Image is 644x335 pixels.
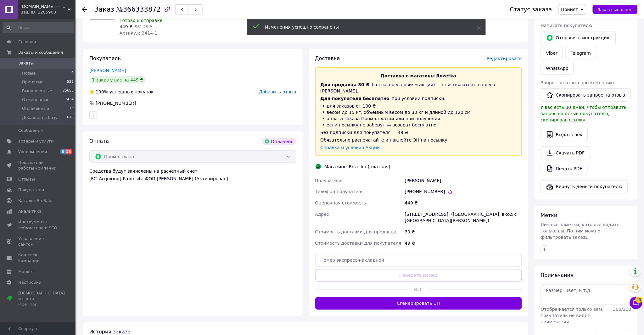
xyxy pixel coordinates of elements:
[22,106,49,111] span: Оплаченные
[593,5,638,14] button: Заказ выполнен
[89,329,131,335] span: История заказа
[18,160,58,171] span: Показатели работы компании
[18,50,63,55] span: Заказы и сообщения
[315,201,367,206] span: Оценочная стоимость
[315,55,340,61] span: Доставка
[89,176,296,182] div: [FC_Acquiring] Prom site ФОП [PERSON_NAME] (Активирован)
[18,128,43,133] span: Сообщения
[262,138,296,145] div: Оплачено
[321,95,517,102] div: при условии подписки:
[487,56,522,61] span: Редактировать
[18,198,52,204] span: Каталог ProSale
[89,89,154,95] div: успешных покупок
[315,254,522,267] input: Номер экспресс-накладной
[541,213,557,219] span: Метки
[561,7,578,12] span: Принят
[321,81,517,94] div: (согласно условиям акции) — списываются с вашего [PERSON_NAME].
[598,7,633,12] span: Заказ выполнен
[565,47,596,59] a: Telegram
[259,89,296,94] span: Добавить отзыв
[69,106,74,111] span: 18
[18,39,36,45] span: Главная
[408,286,429,293] span: или
[18,219,58,231] span: Инструменты вебмастера и SEO
[404,209,523,226] div: [STREET_ADDRESS], ([GEOGRAPHIC_DATA], вход с [GEOGRAPHIC_DATA][PERSON_NAME])
[89,168,296,182] div: Средства будут зачислены на расчетный счет
[541,105,627,122] span: У вас есть 30 дней, чтобы отправить запрос на отзыв покупателю, скопировав ссылку.
[321,109,517,115] li: весом до 15 кг, объемным весом до 30 кг и длиной до 120 см
[18,138,54,144] span: Товары и услуги
[22,88,52,94] span: Выполненные
[18,236,58,247] span: Управление сайтом
[321,122,517,128] li: если посылку не заберут — возврат бесплатно
[116,6,161,13] span: №366333872
[541,307,604,325] span: Отображается только вам, покупатель не видит примечания
[65,97,74,103] span: 7434
[613,307,631,312] span: 300 / 300
[321,137,517,143] div: Обязательно распечатайте и наклейте ЭН на посылку
[510,6,552,13] div: Статус заказа
[404,226,523,238] div: 30 ₴
[135,25,152,29] span: 561.25 ₴
[89,138,109,144] span: Оплата
[636,297,642,303] span: 45
[265,24,461,30] div: Изменения успешно сохранены
[60,149,65,154] span: 6
[315,212,329,217] span: Адрес
[20,4,68,9] span: megastore.net.ua — интернет-магазин полезных товаров
[541,180,628,193] button: Вернуть деньги покупателю
[89,68,126,73] a: [PERSON_NAME]
[315,178,343,183] span: Получатель
[120,24,133,29] span: 449 ₴
[321,96,390,101] span: Для покупателя бесплатно
[3,22,74,33] input: Поиск
[89,55,121,61] span: Покупатель
[541,31,616,44] button: Отправить инструкцию
[18,290,65,308] span: [DEMOGRAPHIC_DATA] и счета
[18,60,34,66] span: Заказы
[22,115,58,120] span: Добавлен в базу
[315,241,401,246] span: Стоимость доставки для покупателя
[18,209,42,214] span: Аналитика
[381,73,456,78] span: Доставка в магазины Rozetka
[541,272,574,278] span: Примечания
[18,280,41,285] span: Настройки
[404,238,523,249] div: 49 ₴
[630,297,642,309] button: Чат с покупателем45
[18,187,44,193] span: Покупатели
[541,88,631,102] button: Скопировать запрос на отзыв
[20,9,76,15] div: Ваш ID: 2265908
[541,146,590,159] a: Скачать PDF
[67,79,74,85] span: 526
[95,100,137,106] div: [PHONE_NUMBER]
[63,88,74,94] span: 25658
[321,103,517,109] li: для заказов от 100 ₴
[120,18,163,23] span: Готово к отправке
[94,6,114,13] span: Заказ
[65,115,74,120] span: 1678
[321,145,380,150] a: Справка и условия Акции
[18,149,47,155] span: Уведомления
[22,79,44,85] span: Принятые
[541,23,592,28] span: Написать покупателю
[541,47,563,59] a: Viber
[541,128,588,141] button: Выдать чек
[405,189,522,195] div: [PHONE_NUMBER]
[541,62,574,75] a: WhatsApp
[541,162,588,175] a: Печать PDF
[315,297,522,310] button: Сгенерировать ЭН
[321,115,517,122] li: оплата заказа Пром-оплатой или при получении
[65,149,72,154] span: 15
[18,176,35,182] span: Отзывы
[120,31,157,36] span: Артикул: 3414-1
[18,252,58,264] span: Кошелек компании
[321,82,370,87] span: Для продавца 30 ₴
[404,198,523,209] div: 449 ₴
[323,164,392,170] div: Магазины Rozetka (платная)
[89,76,146,84] div: 1 заказ у вас на 449 ₴
[71,70,74,76] span: 0
[315,189,364,194] span: Телефон получателя
[541,222,620,240] span: Личные заметки, которые видите только вы. По ним можно фильтровать заказы
[18,269,34,275] span: Маркет
[321,129,517,136] div: Без подписки для покупателя — 49 ₴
